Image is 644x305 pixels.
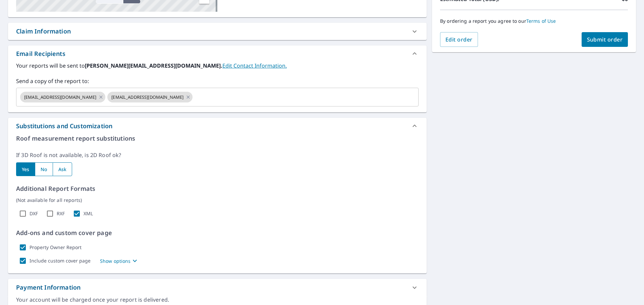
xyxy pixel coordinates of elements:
[582,32,628,47] button: Submit order
[16,122,112,131] div: Substitutions and Customization
[107,92,193,102] div: [EMAIL_ADDRESS][DOMAIN_NAME]
[100,257,131,264] p: Show options
[440,32,478,47] button: Edit order
[8,118,427,134] div: Substitutions and Customization
[526,18,556,24] a: Terms of Use
[8,46,427,62] div: Email Recipients
[16,197,419,204] p: (Not available for all reports)
[20,92,105,102] div: [EMAIL_ADDRESS][DOMAIN_NAME]
[445,36,473,43] span: Edit order
[16,49,65,58] div: Email Recipients
[107,94,187,100] span: [EMAIL_ADDRESS][DOMAIN_NAME]
[16,283,80,292] div: Payment Information
[8,23,427,40] div: Claim Information
[57,211,65,217] label: RXF
[16,77,419,85] label: Send a copy of the report to:
[85,62,222,69] b: [PERSON_NAME][EMAIL_ADDRESS][DOMAIN_NAME].
[16,151,419,159] p: If 3D Roof is not available, is 2D Roof ok?
[16,184,419,193] p: Additional Report Formats
[222,62,287,69] a: EditContactInfo
[440,18,628,24] p: By ordering a report you agree to our
[100,257,139,265] button: Show options
[30,258,91,264] label: Include custom cover page
[8,279,427,296] div: Payment Information
[84,211,93,217] label: XML
[20,94,100,100] span: [EMAIL_ADDRESS][DOMAIN_NAME]
[16,134,419,143] p: Roof measurement report substitutions
[16,296,419,304] div: Your account will be charged once your report is delivered.
[30,244,82,250] label: Property Owner Report
[16,62,419,70] label: Your reports will be sent to
[587,36,623,43] span: Submit order
[30,211,38,217] label: DXF
[16,228,419,237] p: Add-ons and custom cover page
[16,27,71,36] div: Claim Information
